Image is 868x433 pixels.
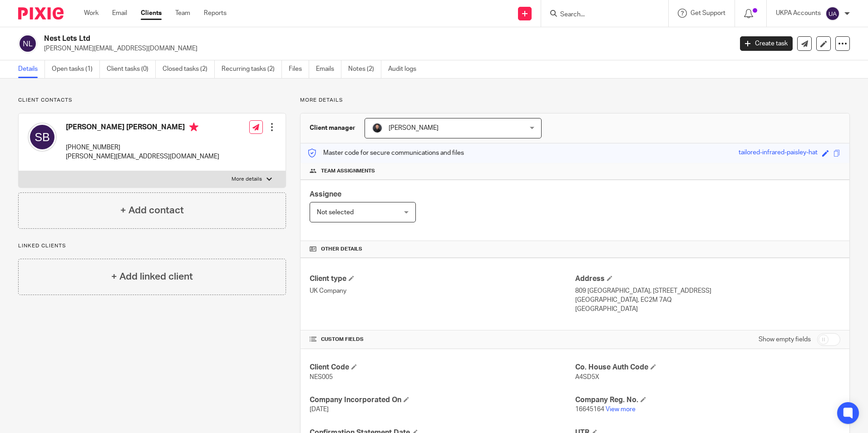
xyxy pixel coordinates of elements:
a: Open tasks (1) [52,60,100,78]
a: Emails [316,60,341,78]
p: [PHONE_NUMBER] [66,143,219,152]
img: Pixie [18,7,64,20]
input: Search [559,11,641,19]
p: Linked clients [18,242,286,250]
span: Not selected [317,209,354,216]
p: More details [300,97,850,104]
a: Notes (2) [348,60,381,78]
a: Details [18,60,45,78]
h4: Client type [310,274,575,284]
img: svg%3E [28,123,57,152]
p: Client contacts [18,97,286,104]
span: [PERSON_NAME] [389,125,439,131]
h4: Company Incorporated On [310,395,575,405]
div: tailored-infrared-paisley-hat [739,148,818,158]
a: Closed tasks (2) [163,60,215,78]
h4: Client Code [310,363,575,372]
h4: Company Reg. No. [575,395,840,405]
img: svg%3E [18,34,37,53]
a: Team [175,9,190,18]
p: [PERSON_NAME][EMAIL_ADDRESS][DOMAIN_NAME] [44,44,726,53]
span: A4SD5X [575,374,599,380]
h4: + Add contact [120,203,184,217]
p: UKPA Accounts [776,9,821,18]
h4: [PERSON_NAME] [PERSON_NAME] [66,123,219,134]
p: [GEOGRAPHIC_DATA] [575,305,840,314]
span: [DATE] [310,406,329,413]
a: Client tasks (0) [107,60,156,78]
a: Create task [740,36,793,51]
span: Other details [321,246,362,253]
label: Show empty fields [759,335,811,344]
h4: Co. House Auth Code [575,363,840,372]
h2: Nest Lets Ltd [44,34,590,44]
p: More details [232,176,262,183]
a: Email [112,9,127,18]
span: Assignee [310,191,341,198]
p: UK Company [310,286,575,295]
h3: Client manager [310,123,355,133]
span: Get Support [690,10,725,16]
p: [GEOGRAPHIC_DATA], EC2M 7AQ [575,295,840,305]
a: Recurring tasks (2) [222,60,282,78]
p: 809 [GEOGRAPHIC_DATA], [STREET_ADDRESS] [575,286,840,295]
a: View more [606,406,636,413]
p: [PERSON_NAME][EMAIL_ADDRESS][DOMAIN_NAME] [66,152,219,161]
i: Primary [189,123,198,132]
span: NES005 [310,374,333,380]
span: Team assignments [321,167,375,175]
p: Master code for secure communications and files [307,148,464,157]
a: Work [84,9,99,18]
a: Files [289,60,309,78]
a: Audit logs [388,60,423,78]
h4: CUSTOM FIELDS [310,336,575,343]
img: My%20Photo.jpg [372,123,383,133]
img: svg%3E [825,6,840,21]
h4: Address [575,274,840,284]
a: Reports [204,9,227,18]
span: 16645164 [575,406,604,413]
a: Clients [141,9,162,18]
h4: + Add linked client [111,270,193,284]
